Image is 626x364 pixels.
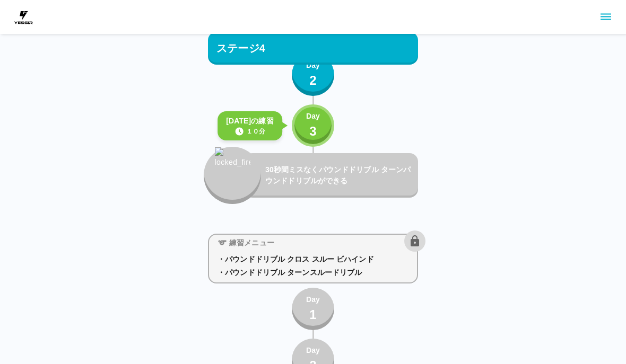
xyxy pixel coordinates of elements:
p: １０分 [246,127,265,137]
p: 3 [309,122,317,141]
p: 1 [309,306,317,325]
p: 練習メニュー [229,238,274,249]
button: Day1 [292,288,334,331]
button: Day2 [292,54,334,96]
img: dummy [13,6,34,28]
p: ・パウンドドリブル ターンスルードリブル [218,268,408,279]
p: Day [306,295,320,306]
p: Day [306,111,320,122]
p: 2 [309,72,317,91]
p: ステージ4 [216,40,265,56]
button: sidemenu [597,8,615,26]
p: Day [306,345,320,357]
button: Day3 [292,105,334,147]
img: locked_fire_icon [215,148,250,191]
p: [DATE]の練習 [226,116,274,127]
button: locked_fire_icon [204,147,261,205]
p: ・パウンドドリブル クロス スルー ビハインド [218,254,408,265]
p: Day [306,60,320,72]
p: 30秒間ミスなくパウンドドリブル ターンパウンドドリブルができる [265,165,414,187]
